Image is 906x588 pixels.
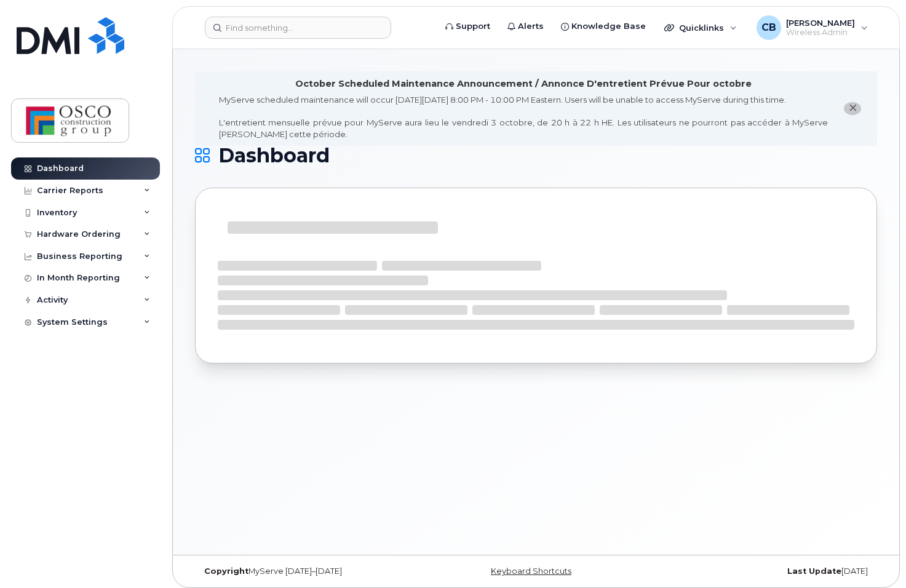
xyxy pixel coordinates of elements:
div: MyServe [DATE]–[DATE] [195,566,423,576]
button: close notification [844,102,861,115]
div: October Scheduled Maintenance Announcement / Annonce D'entretient Prévue Pour octobre [295,77,752,90]
div: MyServe scheduled maintenance will occur [DATE][DATE] 8:00 PM - 10:00 PM Eastern. Users will be u... [219,94,828,140]
a: Keyboard Shortcuts [491,566,571,576]
span: Dashboard [218,146,330,165]
strong: Last Update [787,566,841,576]
div: [DATE] [650,566,877,576]
strong: Copyright [204,566,248,576]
